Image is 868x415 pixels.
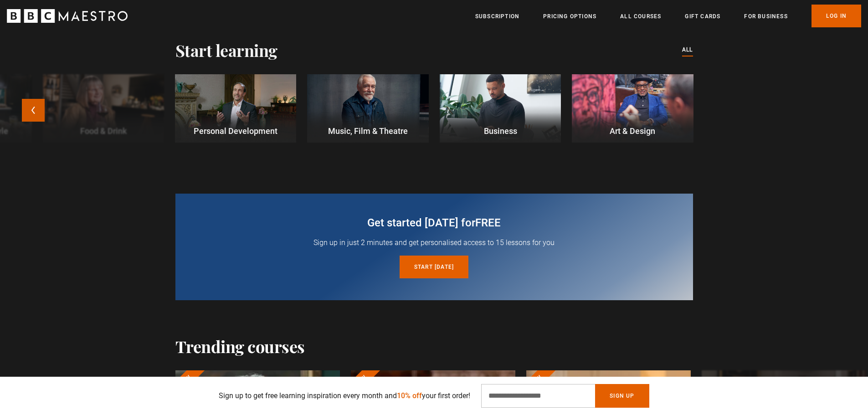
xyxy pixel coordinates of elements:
[572,125,693,137] p: Art & Design
[197,237,671,248] p: Sign up in just 2 minutes and get personalised access to 15 lessons for you
[440,74,561,143] a: Business
[682,45,693,55] a: All
[307,125,428,137] p: Music, Film & Theatre
[175,337,305,356] h2: Trending courses
[43,125,164,137] p: Food & Drink
[175,125,296,137] p: Personal Development
[620,12,661,21] a: All Courses
[219,390,470,401] p: Sign up to get free learning inspiration every month and your first order!
[685,12,720,21] a: Gift Cards
[475,216,501,229] span: free
[7,9,128,23] svg: BBC Maestro
[595,384,649,408] button: Sign Up
[543,12,596,21] a: Pricing Options
[440,125,561,137] p: Business
[400,256,468,278] a: Start [DATE]
[175,41,277,60] h2: Start learning
[812,5,861,27] a: Log In
[475,5,861,27] nav: Primary
[43,74,164,143] a: Food & Drink
[175,74,296,143] a: Personal Development
[475,12,519,21] a: Subscription
[572,74,693,143] a: Art & Design
[744,12,787,21] a: For business
[397,391,422,400] span: 10% off
[197,215,671,230] h2: Get started [DATE] for
[307,74,428,143] a: Music, Film & Theatre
